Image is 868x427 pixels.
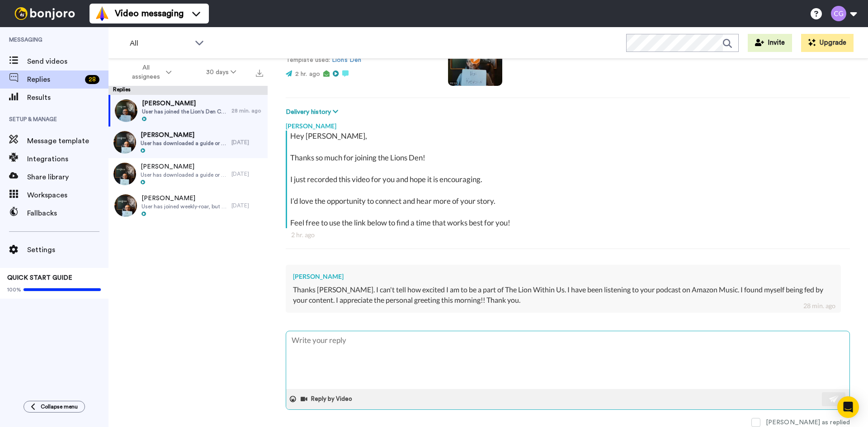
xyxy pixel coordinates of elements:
img: 667de5dd-ff1b-4cd8-9697-e77b960c0b51-thumb.jpg [114,194,137,217]
div: [DATE] [231,139,263,146]
span: User has joined weekly-roar, but is not in Mighty Networks. [142,203,227,210]
div: [DATE] [231,170,263,178]
span: User has downloaded a guide or filled out a form that is not Weekly Roar, 30 Days or Assessment, ... [141,140,227,147]
span: [PERSON_NAME] [142,99,227,108]
span: All assignees [127,63,164,81]
span: QUICK START GUIDE [7,275,72,281]
img: 17a874a0-3cd4-4662-88c2-a0ad16de4199-thumb.jpg [115,99,137,122]
a: [PERSON_NAME]User has joined the Lion's Den Community28 min. ago [108,95,268,127]
span: All [130,38,190,49]
span: Message template [27,136,108,146]
img: bj-logo-header-white.svg [11,7,79,20]
div: [PERSON_NAME] [293,272,834,281]
button: Export all results that match these filters now. [253,66,266,79]
span: Collapse menu [41,403,78,410]
span: Fallbacks [27,208,108,219]
div: Thanks [PERSON_NAME]. I can't tell how excited I am to be a part of The Lion Within Us. I have be... [293,285,834,305]
span: [PERSON_NAME] [142,194,227,203]
img: export.svg [256,70,263,77]
div: [PERSON_NAME] as replied [766,418,850,427]
button: All assignees [110,60,189,85]
div: Replies [108,86,268,95]
button: Reply by Video [300,392,355,406]
div: 28 [85,75,99,84]
span: User has downloaded a guide or filled out a form that is not Weekly Roar, 30 Days or Assessment, ... [141,171,227,178]
span: Settings [27,244,108,255]
div: [DATE] [231,202,263,209]
button: Invite [748,34,792,52]
div: Open Intercom Messenger [837,396,859,418]
div: Hey [PERSON_NAME], Thanks so much for joining the Lions Den! I just recorded this video for you a... [290,131,848,228]
button: Collapse menu [24,401,85,413]
a: Lions Den [332,57,361,63]
button: Delivery history [286,107,341,117]
span: User has joined the Lion's Den Community [142,108,227,115]
span: Replies [27,74,81,85]
span: 2 hr. ago [295,71,320,77]
img: vm-color.svg [95,6,109,21]
span: 100% [7,286,21,293]
span: [PERSON_NAME] [141,162,227,171]
img: 594aca15-f6b0-447a-89f3-3910a572c4ea-thumb.jpg [113,163,136,185]
div: 28 min. ago [803,301,835,310]
span: Integrations [27,154,108,164]
button: Upgrade [801,34,854,52]
span: Share library [27,172,108,183]
div: 28 min. ago [231,107,263,114]
img: d9361420-bf4f-466e-99de-2ed4f3b0ad3a-thumb.jpg [113,131,136,154]
a: [PERSON_NAME]User has downloaded a guide or filled out a form that is not Weekly Roar, 30 Days or... [108,127,268,158]
button: 30 days [189,64,254,80]
a: [PERSON_NAME]User has downloaded a guide or filled out a form that is not Weekly Roar, 30 Days or... [108,158,268,190]
span: Results [27,92,108,103]
img: send-white.svg [829,395,839,403]
span: Workspaces [27,190,108,201]
div: 2 hr. ago [291,230,844,239]
span: Send videos [27,56,108,67]
span: [PERSON_NAME] [141,131,227,140]
div: [PERSON_NAME] [286,117,850,131]
span: Video messaging [115,7,184,20]
a: [PERSON_NAME]User has joined weekly-roar, but is not in Mighty Networks.[DATE] [108,190,268,221]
